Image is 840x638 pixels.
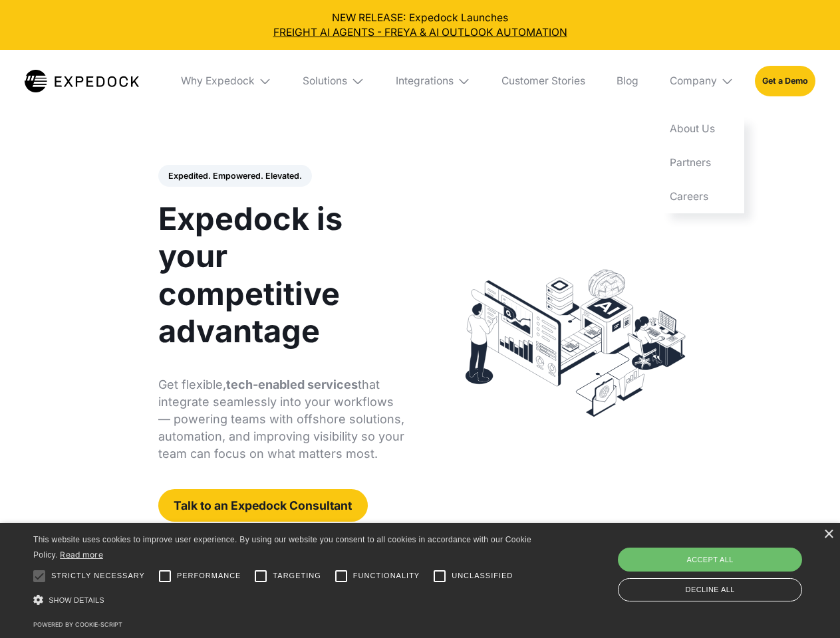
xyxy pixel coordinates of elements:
div: Solutions [303,74,347,88]
a: FREIGHT AI AGENTS - FREYA & AI OUTLOOK AUTOMATION [11,25,830,40]
span: Targeting [273,570,321,582]
p: Get flexible, that integrate seamlessly into your workflows — powering teams with offshore soluti... [158,376,405,463]
a: Talk to an Expedock Consultant [158,489,368,522]
a: Partners [659,146,744,180]
span: Show details [49,596,104,604]
a: Customer Stories [491,50,595,112]
a: Powered by cookie-script [33,621,122,628]
div: Company [670,74,717,88]
div: Why Expedock [170,50,282,112]
a: Get a Demo [755,66,815,96]
div: Company [659,50,744,112]
iframe: Chat Widget [619,494,840,638]
a: Blog [606,50,648,112]
span: This website uses cookies to improve user experience. By using our website you consent to all coo... [33,535,531,560]
span: Performance [177,570,241,582]
a: Careers [659,179,744,213]
div: Integrations [396,74,454,88]
span: Functionality [353,570,420,582]
h1: Expedock is your competitive advantage [158,200,405,350]
nav: Company [659,112,744,213]
div: Show details [33,591,536,609]
strong: tech-enabled services [226,377,358,391]
a: About Us [659,112,744,146]
span: Strictly necessary [51,570,145,582]
div: Solutions [293,50,375,112]
div: NEW RELEASE: Expedock Launches [11,11,830,40]
a: Read more [60,550,103,560]
div: Why Expedock [181,74,255,88]
div: Integrations [385,50,481,112]
span: Unclassified [452,570,513,582]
